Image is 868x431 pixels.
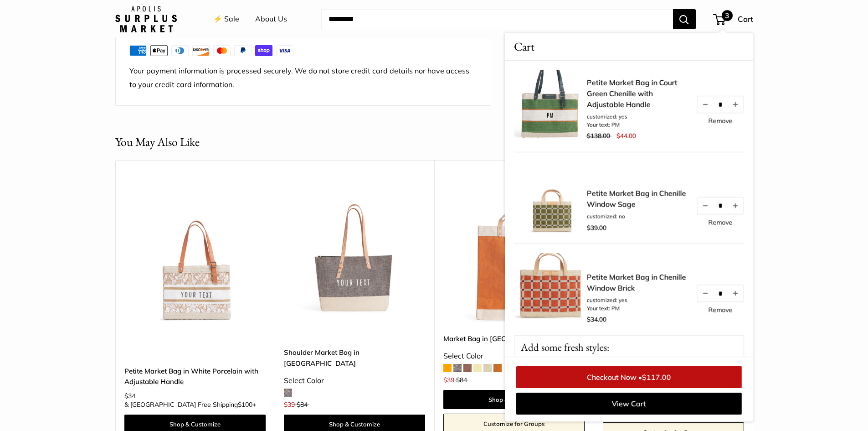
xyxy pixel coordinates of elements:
[587,77,687,110] a: Petite Market Bag in Court Green Chenille with Adjustable Handle
[587,188,687,210] a: Petite Market Bag in Chenille Window Sage
[587,304,687,312] li: Your text: PM
[284,400,295,409] span: $39
[708,118,732,124] a: Remove
[714,12,753,26] a: 3 Cart
[297,400,308,409] span: $84
[284,347,425,369] a: Shoulder Market Bag in [GEOGRAPHIC_DATA]
[124,183,266,324] img: description_Make it yours with custom printed text.
[587,223,606,232] span: $39.00
[708,219,732,225] a: Remove
[443,390,585,409] a: Shop & Customize
[516,366,742,388] a: Checkout Now •$117.00
[443,349,585,363] div: Select Color
[587,213,687,221] li: customized: no
[616,132,636,140] span: $44.00
[587,271,687,293] a: Petite Market Bag in Chenille Window Brick
[516,393,742,415] a: View Cart
[443,183,585,324] a: description_Make it yours with custom, printed text.Market Bag in Citrus
[673,9,696,29] button: Search
[124,366,266,387] a: Petite Market Bag in White Porcelain with Adjustable Handle
[443,183,585,324] img: description_Make it yours with custom, printed text.
[115,6,177,32] img: Apolis: Surplus Market
[284,374,425,388] div: Select Color
[697,96,713,113] button: Decrease quantity by 1
[514,336,744,359] p: Add some fresh styles:
[284,183,425,324] img: description_Our first Chambray Shoulder Market Bag
[722,10,733,21] span: 3
[697,285,713,301] button: Decrease quantity by 1
[713,202,727,209] input: Quantity
[514,70,587,143] img: description_Our very first Chenille-Jute Market bag
[587,296,687,304] li: customized: yes
[255,12,287,26] a: About Us
[238,400,252,409] span: $100
[514,38,534,56] span: Cart
[321,9,673,29] input: Search...
[124,183,266,324] a: description_Make it yours with custom printed text.description_Transform your everyday errands in...
[697,197,713,214] button: Decrease quantity by 1
[115,133,200,151] h2: You May Also Like
[708,306,732,313] a: Remove
[713,100,727,108] input: Quantity
[727,197,743,214] button: Increase quantity by 1
[213,12,239,26] a: ⚡️ Sale
[727,285,743,301] button: Increase quantity by 1
[642,373,671,382] span: $117.00
[738,14,753,24] span: Cart
[456,376,467,384] span: $84
[727,96,743,113] button: Increase quantity by 1
[587,113,687,121] li: customized: yes
[443,333,585,344] a: Market Bag in [GEOGRAPHIC_DATA]
[124,392,135,400] span: $34
[713,289,727,297] input: Quantity
[443,376,454,384] span: $39
[124,401,256,408] span: & [GEOGRAPHIC_DATA] Free Shipping +
[129,64,477,92] p: Your payment information is processed securely. We do not store credit card details nor have acce...
[587,132,610,140] span: $138.00
[587,121,687,129] li: Your text: PM
[284,183,425,324] a: description_Our first Chambray Shoulder Market Bagdescription_Adjustable soft leather handle
[587,315,606,323] span: $34.00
